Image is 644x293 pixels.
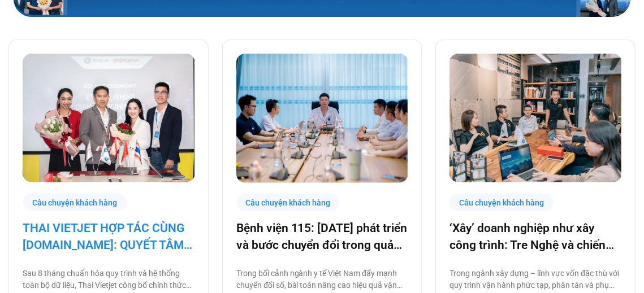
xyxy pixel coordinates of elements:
div: Câu chuyện khách hàng [449,194,554,211]
p: Sau 8 tháng chuẩn hóa quy trình và hệ thống toàn bộ dữ liệu, Thai Vietjet công bố chính thức vận ... [23,268,195,291]
a: ‘Xây’ doanh nghiệp như xây công trình: Tre Nghệ và chiến lược chuyển đổi từ gốc [449,220,621,253]
div: Câu chuyện khách hàng [236,194,340,212]
a: THAI VIETJET HỢP TÁC CÙNG [DOMAIN_NAME]: QUYẾT TÂM “CẤT CÁNH” CHUYỂN ĐỔI SỐ [23,220,195,253]
p: Trong ngành xây dựng – lĩnh vực vốn đặc thù với quy trình vận hành phức tạp, phân tán và phụ thuộ... [449,268,621,291]
p: Trong bối cảnh ngành y tế Việt Nam đẩy mạnh chuyển đổi số, bài toán nâng cao hiệu quả vận hành đa... [236,268,408,291]
div: Câu chuyện khách hàng [23,194,127,211]
a: Bệnh viện 115: [DATE] phát triển và bước chuyển đổi trong quản trị bệnh viện tư nhân [236,220,408,253]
